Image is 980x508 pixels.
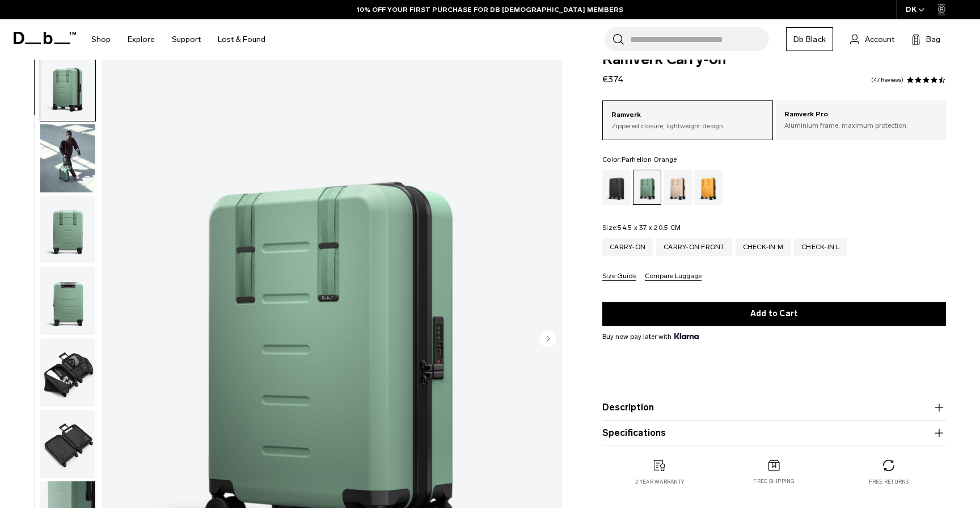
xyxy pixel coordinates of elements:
img: Ramverk Carry-on Green Ray [40,267,95,335]
a: Support [172,19,201,60]
button: Ramverk Carry-on Green Ray [40,266,96,335]
a: Shop [91,19,111,60]
a: Check-in L [794,238,847,256]
a: Carry-on [602,238,653,256]
img: Ramverk Carry-on Green Ray [40,196,95,264]
span: Account [865,33,894,45]
img: Ramverk Carry-on Green Ray [40,410,95,478]
legend: Color: [602,156,677,163]
a: Green Ray [633,170,661,205]
p: Ramverk [611,110,763,121]
a: Check-in M [736,238,791,256]
button: Next slide [539,330,556,349]
span: 54.5 x 37 x 20.5 CM [618,224,681,232]
p: Ramverk Pro [784,109,937,120]
button: Ramverk Carry-on Green Ray [40,409,96,478]
p: 2 year warranty [635,478,684,486]
span: Buy now pay later with [602,331,699,342]
img: Ramverk Carry-on Green Ray [40,338,95,406]
nav: Main Navigation [83,19,274,60]
button: Ramverk Carry-on Green Ray [40,52,96,121]
button: Description [602,401,946,414]
a: 47 reviews [871,77,903,83]
legend: Size: [602,224,681,231]
a: Explore [128,19,155,60]
a: Lost & Found [218,19,265,60]
span: Bag [926,33,940,45]
button: Bag [911,32,940,46]
button: Specifications [602,426,946,440]
button: Add to Cart [602,302,946,326]
button: Ramverk Carry-on Green Ray [40,124,96,193]
span: €374 [602,74,623,85]
button: Compare Luggage [645,272,702,281]
button: Ramverk Carry-on Green Ray [40,338,96,407]
a: Parhelion Orange [694,170,723,205]
span: Ramverk Carry-on [602,52,946,67]
a: Db Black [786,27,833,51]
button: Ramverk Carry-on Green Ray [40,195,96,265]
a: Fogbow Beige [664,170,692,205]
span: Parhelion Orange [622,156,677,163]
a: Ramverk Pro Aluminium frame, maximum protection. [776,100,946,139]
img: Ramverk Carry-on Green Ray [40,53,95,121]
p: Zippered closure, lightweight design. [611,121,763,131]
button: Size Guide [602,272,636,281]
p: Free shipping [753,477,795,485]
img: Ramverk Carry-on Green Ray [40,124,95,192]
img: {"height" => 20, "alt" => "Klarna"} [674,333,699,339]
p: Free returns [869,478,909,486]
p: Aluminium frame, maximum protection. [784,120,937,131]
a: Carry-on Front [656,238,732,256]
a: 10% OFF YOUR FIRST PURCHASE FOR DB [DEMOGRAPHIC_DATA] MEMBERS [357,5,623,15]
a: Account [850,32,894,46]
a: Black Out [602,170,631,205]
